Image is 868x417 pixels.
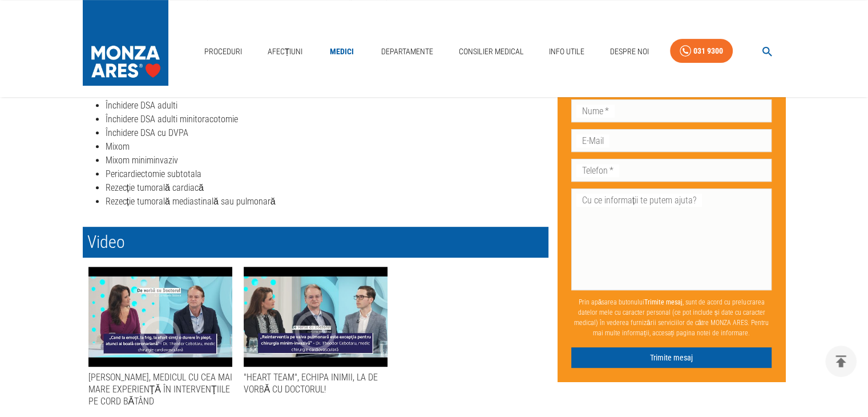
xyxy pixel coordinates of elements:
[106,167,548,181] li: Pericardiectomie subtotala
[244,371,387,396] div: "HEART TEAM", ECHIPA INIMII, LA DE VORBĂ CU DOCTORUL!
[88,267,232,367] div: DR. CEBOTARU, MEDICUL CU CEA MAI MARE EXPERIENŢĂ ÎN INTERVENŢIILE PE CORD BĂTÂND
[106,99,548,113] li: Închidere DSA adulti
[605,40,653,63] a: Despre Noi
[88,371,232,408] div: [PERSON_NAME], MEDICUL CU CEA MAI MARE EXPERIENŢĂ ÎN INTERVENŢIILE PE CORD BĂTÂND
[324,40,360,63] a: Medici
[244,267,387,367] div: "HEART TEAM", ECHIPA INIMII, LA DE VORBĂ CU DOCTORUL!
[106,140,548,154] li: Mixom
[544,40,589,63] a: Info Utile
[825,346,857,377] button: delete
[106,113,548,126] li: Închidere DSA adulti minitoracotomie
[244,267,387,400] button: "HEART TEAM", ECHIPA INIMII, LA DE VORBĂ CU DOCTORUL!
[106,126,548,140] li: Închidere DSA cu DVPA
[106,154,548,167] li: Mixom miniminvaziv
[88,267,232,412] button: [PERSON_NAME], MEDICUL CU CEA MAI MARE EXPERIENŢĂ ÎN INTERVENŢIILE PE CORD BĂTÂND
[693,44,723,58] div: 031 9300
[83,227,548,258] h2: Video
[571,292,772,343] p: Prin apăsarea butonului , sunt de acord cu prelucrarea datelor mele cu caracter personal (ce pot ...
[454,40,528,63] a: Consilier Medical
[571,347,772,368] button: Trimite mesaj
[200,40,247,63] a: Proceduri
[263,40,308,63] a: Afecțiuni
[377,40,438,63] a: Departamente
[644,298,683,306] b: Trimite mesaj
[106,195,548,209] li: Rezecție tumorală mediastinală sau pulmonară
[106,181,548,195] li: Rezecție tumorală cardiacă
[670,39,733,63] a: 031 9300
